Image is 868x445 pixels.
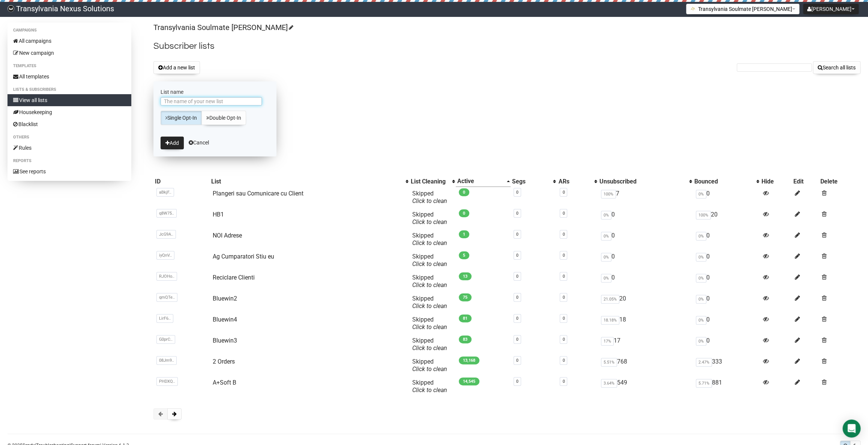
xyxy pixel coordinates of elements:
a: 0 [562,295,565,300]
span: 0% [696,274,706,283]
a: 0 [516,295,518,300]
td: 20 [693,208,760,229]
th: Segs: No sort applied, activate to apply an ascending sort [511,176,557,187]
td: 7 [598,187,693,208]
span: 0% [696,253,706,262]
a: 0 [562,190,565,195]
td: 0 [598,250,693,271]
img: 1.png [690,6,696,12]
th: List: No sort applied, activate to apply an ascending sort [210,176,409,187]
a: Click to clean [412,386,447,394]
a: NOI Adrese [213,232,242,239]
th: List Cleaning: No sort applied, activate to apply an ascending sort [409,176,456,187]
td: 0 [693,334,760,355]
a: 0 [562,316,565,321]
a: Click to clean [412,344,447,352]
td: 0 [598,229,693,250]
a: Click to clean [412,281,447,289]
div: List [211,178,401,185]
span: 0 [459,188,469,196]
td: 0 [693,250,760,271]
a: Click to clean [412,197,447,204]
a: View all lists [8,94,131,106]
a: All campaigns [8,35,131,47]
div: ARs [558,178,590,185]
span: 21.05% [601,295,619,304]
td: 333 [693,355,760,376]
span: 08Jm9.. [156,356,177,365]
span: 14,545 [459,377,479,385]
li: Templates [8,62,131,71]
th: Bounced: No sort applied, activate to apply an ascending sort [693,176,760,187]
td: 549 [598,376,693,397]
span: Skipped [412,274,447,289]
div: Edit [793,178,817,185]
span: Skipped [412,211,447,226]
span: qmQTe.. [156,293,177,302]
a: 0 [562,379,565,384]
button: Add a new list [153,61,200,74]
a: Single Opt-In [161,111,202,125]
span: JcG9A.. [156,230,176,239]
a: 0 [516,379,518,384]
a: Cancel [189,140,209,146]
span: Skipped [412,337,447,352]
a: HB1 [213,211,224,218]
td: 0 [693,229,760,250]
a: 0 [562,358,565,363]
a: Transylvania Soulmate [PERSON_NAME] [153,23,292,32]
span: 5.71% [696,379,712,388]
th: ID: No sort applied, sorting is disabled [153,176,210,187]
button: [PERSON_NAME] [803,4,859,14]
a: 0 [516,358,518,363]
span: 18.18% [601,316,619,325]
a: Click to clean [412,365,447,373]
span: q8W75.. [156,209,177,218]
th: Unsubscribed: No sort applied, activate to apply an ascending sort [598,176,693,187]
td: 18 [598,313,693,334]
a: 0 [562,337,565,342]
a: See reports [8,165,131,177]
a: Click to clean [412,302,447,310]
a: Click to clean [412,218,447,226]
li: Reports [8,156,131,165]
a: Bluewin3 [213,337,237,344]
a: Click to clean [412,260,447,268]
th: Edit: No sort applied, sorting is disabled [792,176,819,187]
td: 0 [693,187,760,208]
span: Skipped [412,379,447,394]
a: 0 [516,274,518,279]
span: 100% [696,211,711,219]
span: 13 [459,272,472,280]
button: Add [161,137,184,149]
a: 0 [562,232,565,237]
div: List Cleaning [411,178,448,185]
div: Unsubscribed [599,178,685,185]
a: Double Opt-In [201,111,246,125]
span: 3.64% [601,379,617,388]
span: 0% [601,211,611,219]
a: 0 [562,253,565,258]
span: 0% [696,337,706,346]
a: New campaign [8,47,131,59]
span: 0% [601,253,611,262]
td: 0 [693,313,760,334]
span: RJOHo.. [156,272,177,281]
span: 2.47% [696,358,712,367]
a: 0 [562,211,565,216]
button: Transylvania Soulmate [PERSON_NAME] [686,4,799,14]
div: ID [155,178,208,185]
a: 0 [516,337,518,342]
span: Skipped [412,190,447,204]
td: 768 [598,355,693,376]
span: LirF6.. [156,314,173,323]
a: Rules [8,142,131,154]
li: Others [8,133,131,142]
a: Reciclare Clienti [213,274,255,281]
th: Delete: No sort applied, sorting is disabled [819,176,860,187]
td: 0 [693,271,760,292]
a: Bluewin2 [213,295,237,302]
span: 100% [601,190,616,198]
a: 2 Orders [213,358,235,365]
span: Skipped [412,253,447,268]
